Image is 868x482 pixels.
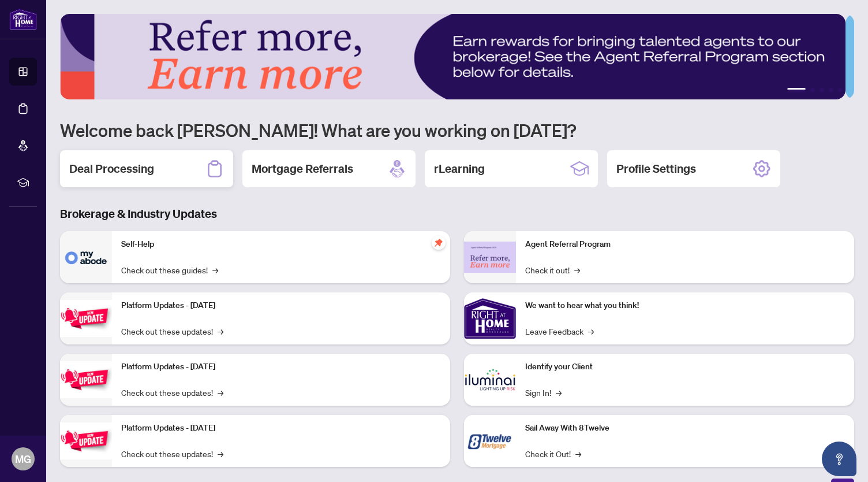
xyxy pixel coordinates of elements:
[525,361,845,373] p: Identify your Client
[60,300,112,336] img: Platform Updates - July 21, 2025
[60,422,112,459] img: Platform Updates - June 23, 2025
[60,206,854,222] h3: Brokerage & Industry Updates
[218,386,223,399] span: →
[525,325,594,338] a: Leave Feedback→
[588,325,594,338] span: →
[69,161,154,177] h2: Deal Processing
[822,442,856,476] button: Open asap
[464,292,516,344] img: We want to hear what you think!
[829,88,833,92] button: 4
[121,325,223,338] a: Check out these updates!→
[60,361,112,398] img: Platform Updates - July 8, 2025
[525,238,845,251] p: Agent Referral Program
[525,447,581,460] a: Check it Out!→
[464,415,516,467] img: Sail Away With 8Twelve
[787,88,806,92] button: 1
[556,386,562,399] span: →
[252,161,353,177] h2: Mortgage Referrals
[525,422,845,435] p: Sail Away With 8Twelve
[464,354,516,406] img: Identify your Client
[121,386,223,399] a: Check out these updates!→
[121,299,441,312] p: Platform Updates - [DATE]
[575,447,581,460] span: →
[121,238,441,251] p: Self-Help
[9,9,37,30] img: logo
[60,231,112,283] img: Self-Help
[60,119,854,141] h1: Welcome back [PERSON_NAME]! What are you working on [DATE]?
[525,299,845,312] p: We want to hear what you think!
[60,14,845,99] img: Slide 0
[810,88,815,92] button: 2
[525,264,580,276] a: Check it out!→
[121,361,441,373] p: Platform Updates - [DATE]
[218,447,223,460] span: →
[121,422,441,435] p: Platform Updates - [DATE]
[121,447,223,460] a: Check out these updates!→
[525,386,562,399] a: Sign In!→
[432,236,446,250] span: pushpin
[121,264,218,276] a: Check out these guides!→
[212,264,218,276] span: →
[464,242,516,273] img: Agent Referral Program
[838,88,843,92] button: 5
[15,451,31,467] span: MG
[820,88,824,92] button: 3
[574,264,580,276] span: →
[434,161,485,177] h2: rLearning
[616,161,696,177] h2: Profile Settings
[218,325,223,338] span: →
